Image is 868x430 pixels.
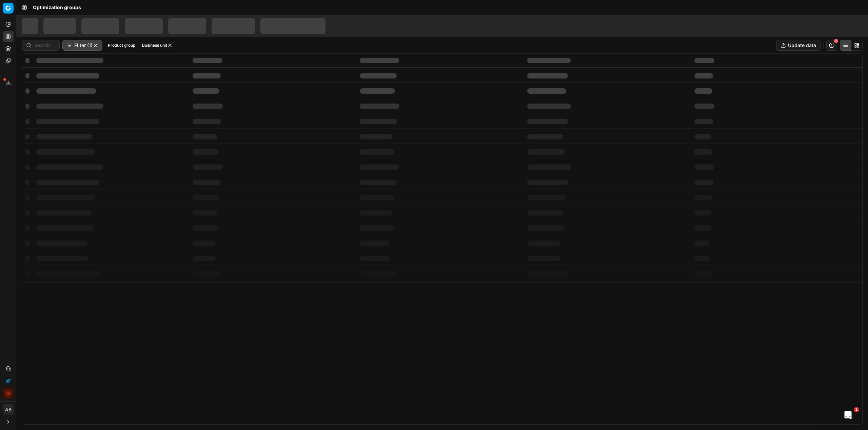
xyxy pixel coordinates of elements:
[33,4,81,11] nav: breadcrumb
[34,42,55,49] input: Search
[105,41,138,49] button: Product group
[776,40,821,51] button: Update data
[3,404,14,415] button: AB
[33,4,81,11] span: Optimization groups
[3,405,13,415] span: AB
[854,407,859,412] span: 1
[840,407,856,423] iframe: Intercom live chat
[139,41,175,49] button: Business unit
[62,40,102,51] button: Filter (1)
